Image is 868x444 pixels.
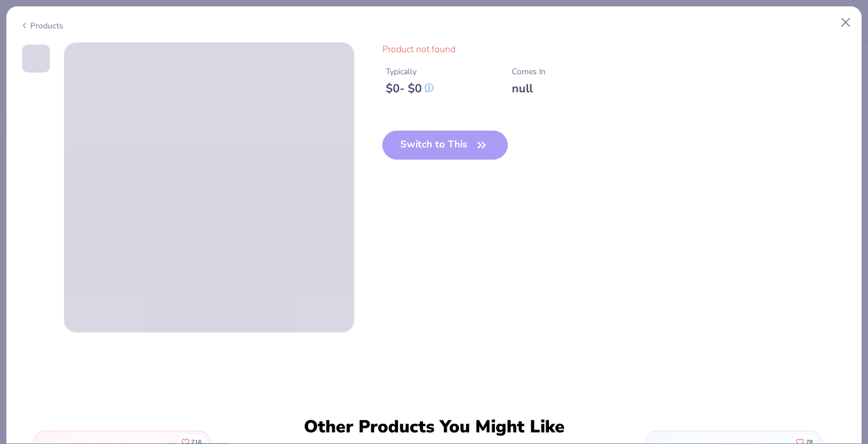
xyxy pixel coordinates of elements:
div: Other Products You Might Like [296,417,572,438]
div: Products [20,20,63,32]
div: $ 0 - $ 0 [386,81,433,96]
span: Product not found [382,43,455,56]
div: Comes In [512,66,546,78]
div: null [512,81,546,96]
button: Close [835,12,857,34]
div: Typically [386,66,433,78]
